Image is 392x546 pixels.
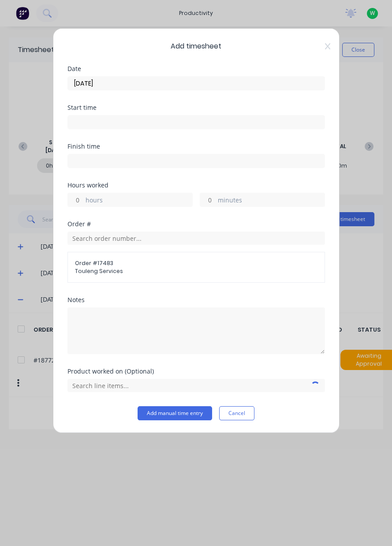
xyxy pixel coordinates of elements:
div: Start time [67,105,325,111]
input: 0 [68,193,83,206]
div: Notes [67,297,325,303]
input: 0 [200,193,216,206]
label: hours [86,195,192,206]
button: Add manual time entry [138,406,212,420]
span: Add timesheet [67,41,325,52]
div: Order # [67,221,325,227]
div: Date [67,66,325,72]
input: Search line items... [67,379,325,392]
input: Search order number... [67,232,325,245]
div: Finish time [67,143,325,150]
span: Order # 17483 [75,259,317,267]
label: minutes [218,195,325,206]
button: Cancel [219,406,254,420]
div: Product worked on (Optional) [67,368,325,374]
span: Touleng Services [75,267,317,275]
div: Hours worked [67,182,325,188]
